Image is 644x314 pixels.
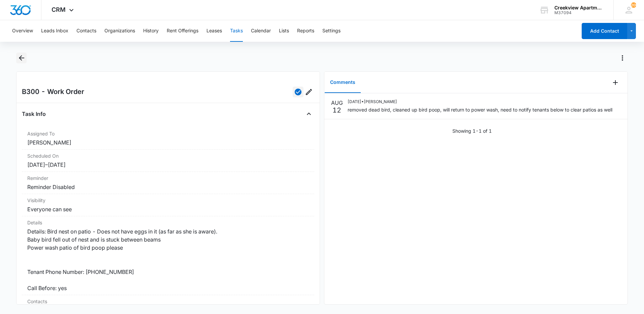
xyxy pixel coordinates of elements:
[22,150,314,172] div: Scheduled On[DATE]–[DATE]
[554,10,604,15] div: account id
[104,20,135,42] button: Organizations
[27,197,309,204] dt: Visibility
[22,127,314,150] div: Assigned To[PERSON_NAME]
[554,5,604,10] div: account name
[27,298,309,305] dt: Contacts
[27,161,309,169] dd: [DATE] – [DATE]
[331,99,343,107] p: AUG
[206,20,222,42] button: Leases
[12,20,33,42] button: Overview
[143,20,159,42] button: History
[617,53,628,63] button: Actions
[303,87,314,97] button: Edit
[22,216,314,295] div: DetailsDetails: Bird nest on patio - Does not have eggs in it (as far as she is aware). Baby bird...
[27,152,309,159] dt: Scheduled On
[325,72,361,93] button: Comments
[332,107,341,114] p: 12
[22,87,84,97] h2: B300 - Work Order
[52,6,66,13] span: CRM
[303,108,314,119] button: Close
[27,138,309,147] dd: [PERSON_NAME]
[610,77,621,88] button: Add Comment
[16,53,27,63] button: Back
[631,2,636,8] div: notifications count
[27,219,309,226] dt: Details
[631,2,636,8] span: 200
[167,20,198,42] button: Rent Offerings
[251,20,271,42] button: Calendar
[452,127,492,134] p: Showing 1-1 of 1
[297,20,314,42] button: Reports
[348,106,612,113] p: removed dead bird, cleaned up bird poop, will return to power wash, need to notify tenants below ...
[22,110,46,118] h4: Task Info
[322,20,341,42] button: Settings
[41,20,68,42] button: Leads Inbox
[582,23,627,39] button: Add Contact
[27,205,309,213] dd: Everyone can see
[76,20,96,42] button: Contacts
[27,130,309,137] dt: Assigned To
[279,20,289,42] button: Lists
[230,20,243,42] button: Tasks
[27,183,309,191] dd: Reminder Disabled
[22,194,314,216] div: VisibilityEveryone can see
[22,172,314,194] div: ReminderReminder Disabled
[27,227,309,292] dd: Details: Bird nest on patio - Does not have eggs in it (as far as she is aware). Baby bird fell o...
[27,175,309,182] dt: Reminder
[348,99,612,105] p: [DATE] • [PERSON_NAME]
